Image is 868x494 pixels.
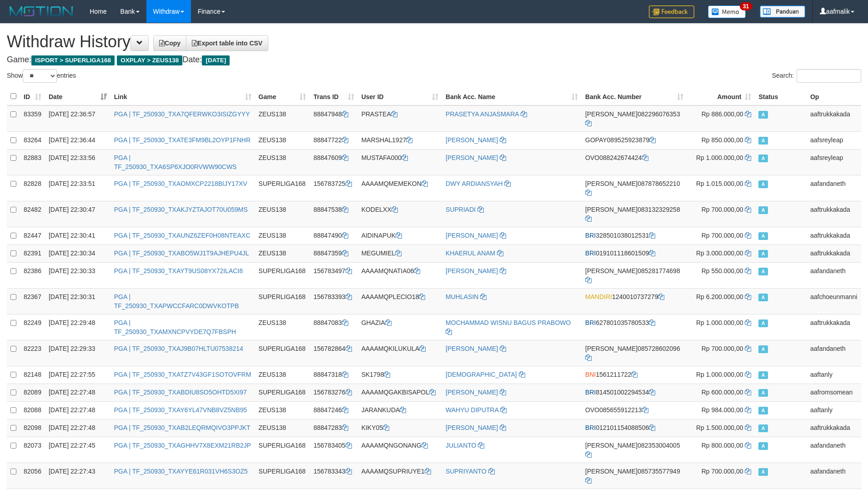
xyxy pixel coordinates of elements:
td: [DATE] 22:27:45 [45,437,110,463]
td: aafandaneth [807,175,861,201]
span: Rp 3.000.000,00 [696,249,743,257]
td: 88847609 [310,149,357,175]
td: aafromsomean [807,384,861,401]
a: [PERSON_NAME] [446,424,498,431]
span: Approved - Marked by aafsreyleap [758,137,768,145]
a: [PERSON_NAME] [446,154,498,161]
span: Rp 1.000.000,00 [696,319,743,326]
a: PGA | TF_250930_TXATE3FM9BL2OYP1FNHR [114,136,251,144]
span: Rp 6.200.000,00 [696,293,743,300]
label: Show entries [7,69,76,83]
th: Status [755,88,807,105]
a: PGA | TF_250930_TXABDIU8SO5OHTD5XI97 [114,389,247,396]
td: ZEUS138 [255,149,310,175]
td: 88847948 [310,105,357,132]
td: AIDINAPUK [358,227,442,245]
th: User ID: activate to sort column ascending [358,88,442,105]
td: SUPERLIGA168 [255,175,310,201]
td: AAAAMQNGONANG [358,437,442,463]
td: ZEUS138 [255,131,310,149]
td: 82386 [20,262,45,288]
span: Rp 850.000,00 [702,136,743,144]
a: PGA | TF_250930_TXAMXNCPVYDE7Q7FBSPH [114,319,236,335]
td: 82391 [20,245,45,262]
td: ZEUS138 [255,366,310,384]
h1: Withdraw History [7,33,861,51]
th: Trans ID: activate to sort column ascending [310,88,357,105]
a: PGA | TF_250930_TXABO5WJ1T9AJHEPU4JL [114,249,249,257]
td: 82447 [20,227,45,245]
a: PGA | TF_250930_TXAY6YL47VNB8VZ5NB95 [114,406,247,414]
a: PGA | TF_250930_TXAOMXCP2218BIJY17XV [114,180,247,187]
a: PRASETYA ANJASMARA [446,110,519,118]
td: ZEUS138 [255,105,310,132]
td: [DATE] 22:27:55 [45,366,110,384]
td: 82223 [20,340,45,366]
span: [PERSON_NAME] [585,468,637,475]
td: ZEUS138 [255,227,310,245]
td: aaftrukkakada [807,314,861,340]
span: BRI [585,319,596,326]
a: KHAERUL ANAM [446,249,495,257]
td: [DATE] 22:30:47 [45,201,110,227]
td: 085281774698 [582,262,687,288]
td: JARANKUDA [358,401,442,419]
td: 088242674424 [582,149,687,175]
span: Approved - Marked by aafsreyleap [758,155,768,162]
td: 019101118601509 [582,245,687,262]
span: ISPORT > SUPERLIGA168 [31,55,115,65]
img: panduan.png [760,5,805,18]
td: SUPERLIGA168 [255,384,310,401]
span: Approved - Marked by aafandaneth [758,345,768,353]
a: SUPRIYANTO [446,468,487,475]
a: MOCHAMMAD WISNU BAGUS PRABOWO [446,319,571,326]
span: Approved - Marked by aafandaneth [758,268,768,275]
td: ZEUS138 [255,245,310,262]
a: JULIANTO [446,442,476,449]
td: PRASTEA [358,105,442,132]
td: [DATE] 22:29:33 [45,340,110,366]
th: ID: activate to sort column ascending [20,88,45,105]
td: 88847490 [310,227,357,245]
select: Showentries [23,69,57,83]
td: aafandaneth [807,262,861,288]
td: 82828 [20,175,45,201]
td: [DATE] 22:33:56 [45,149,110,175]
td: 82056 [20,463,45,489]
td: aaftanly [807,401,861,419]
td: [DATE] 22:33:51 [45,175,110,201]
a: [PERSON_NAME] [446,345,498,352]
span: OVO [585,406,599,414]
td: 1561211722 [582,366,687,384]
td: [DATE] 22:27:48 [45,384,110,401]
a: Copy [153,35,186,51]
span: Approved - Marked by aaftrukkakada [758,206,768,214]
td: aafandaneth [807,437,861,463]
a: PGA | TF_250930_TXATZ7V43GF1SOTOVFRM [114,371,251,378]
td: 88847246 [310,401,357,419]
td: AAAAMQPLECIO18 [358,288,442,314]
td: aaftrukkakada [807,419,861,437]
span: Rp 1.500.000,00 [696,424,743,431]
td: 88847318 [310,366,357,384]
td: aafsreyleap [807,149,861,175]
a: [PERSON_NAME] [446,232,498,239]
span: [PERSON_NAME] [585,345,637,352]
td: 88847283 [310,419,357,437]
h4: Game: Date: [7,55,861,65]
td: MARSHAL1927 [358,131,442,149]
a: PGA | TF_250930_TXAPWCCFARC0DWVKOTPB [114,293,239,309]
td: 156783343 [310,463,357,489]
span: [DATE] [202,55,230,65]
span: [PERSON_NAME] [585,180,637,187]
th: Op [807,88,861,105]
td: 082353004005 [582,437,687,463]
td: [DATE] 22:30:31 [45,288,110,314]
a: PGA | TF_250930_TXAYT9US08YX72ILACI8 [114,267,243,274]
span: MANDIRI [585,293,612,300]
span: Rp 700.000,00 [702,345,743,352]
td: 88847359 [310,245,357,262]
th: Date: activate to sort column ascending [45,88,110,105]
a: [PERSON_NAME] [446,267,498,274]
td: 82249 [20,314,45,340]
